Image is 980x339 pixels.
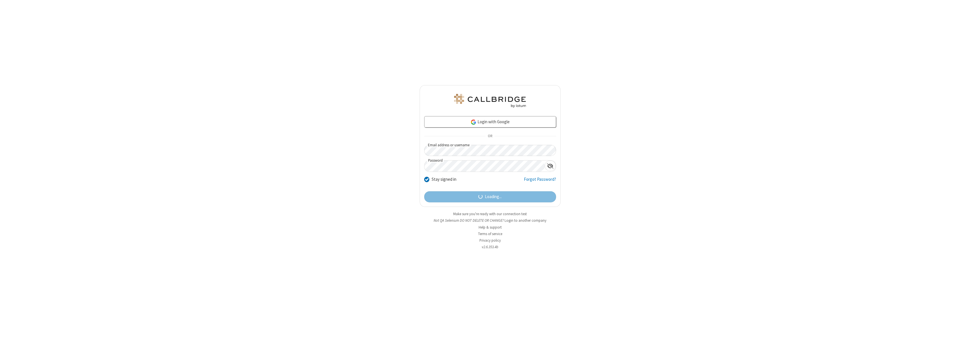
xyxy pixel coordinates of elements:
[432,176,456,183] label: Stay signed in
[479,238,501,243] a: Privacy policy
[485,132,495,140] span: OR
[424,161,545,172] input: Password
[545,161,556,171] div: Show password
[420,218,561,223] li: Not QA Selenium DO NOT DELETE OR CHANGE?
[478,231,502,236] a: Terms of service
[420,244,561,250] li: v2.6.353.4b
[453,94,527,108] img: QA Selenium DO NOT DELETE OR CHANGE
[424,191,556,203] button: Loading...
[479,225,502,230] a: Help & support
[453,211,527,216] a: Make sure you're ready with our connection test
[470,119,477,125] img: google-icon.png
[505,218,546,223] button: Login to another company
[485,194,502,200] span: Loading...
[524,176,556,187] a: Forgot Password?
[424,116,556,128] a: Login with Google
[424,145,556,156] input: Email address or username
